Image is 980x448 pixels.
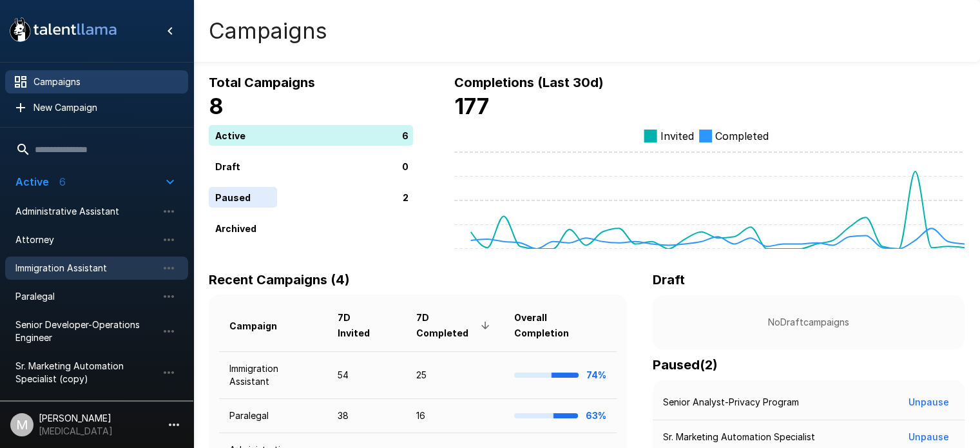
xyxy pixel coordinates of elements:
[653,272,685,287] b: Draft
[454,93,489,119] b: 177
[514,310,606,341] span: Overall Completion
[402,159,408,173] p: 0
[653,357,718,373] b: Paused ( 2 )
[403,190,408,204] p: 2
[454,75,604,90] b: Completions (Last 30d)
[209,17,327,44] h4: Campaigns
[586,410,606,421] b: 63%
[416,310,494,341] span: 7D Completed
[586,369,606,380] b: 74%
[663,431,815,443] p: Sr. Marketing Automation Specialist
[663,396,799,409] p: Senior Analyst-Privacy Program
[219,351,327,398] td: Immigration Assistant
[219,399,327,433] td: Paralegal
[209,75,315,90] b: Total Campaigns
[209,272,350,287] b: Recent Campaigns (4)
[903,391,954,414] button: Unpause
[673,316,944,329] p: No Draft campaigns
[327,351,406,398] td: 54
[402,128,408,142] p: 6
[406,399,504,433] td: 16
[327,399,406,433] td: 38
[406,351,504,398] td: 25
[338,310,396,341] span: 7D Invited
[209,93,224,119] b: 8
[229,318,294,334] span: Campaign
